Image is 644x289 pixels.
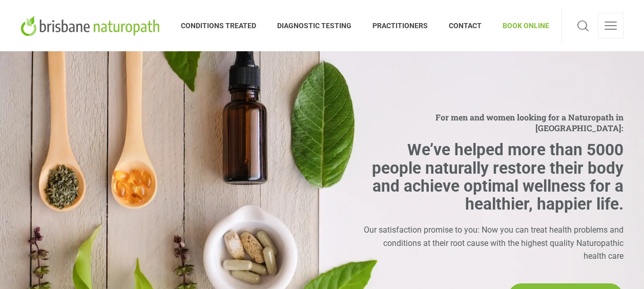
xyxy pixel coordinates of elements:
[492,17,549,34] span: BOOK ONLINE
[574,13,592,38] a: Search
[363,141,624,213] h2: We’ve helped more than 5000 people naturally restore their body and achieve optimal wellness for ...
[181,8,267,44] a: CONDITIONS TREATED
[492,8,549,44] a: BOOK ONLINE
[20,8,163,44] a: Brisbane Naturopath
[362,8,439,44] a: PRACTITIONERS
[363,112,624,133] span: For men and women looking for a Naturopath in [GEOGRAPHIC_DATA]:
[267,17,362,34] span: DIAGNOSTIC TESTING
[363,223,624,263] div: Our satisfaction promise to you: Now you can treat health problems and conditions at their root c...
[439,17,492,34] span: CONTACT
[20,15,163,36] img: Brisbane Naturopath
[267,8,362,44] a: DIAGNOSTIC TESTING
[181,17,267,34] span: CONDITIONS TREATED
[439,8,492,44] a: CONTACT
[362,17,439,34] span: PRACTITIONERS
